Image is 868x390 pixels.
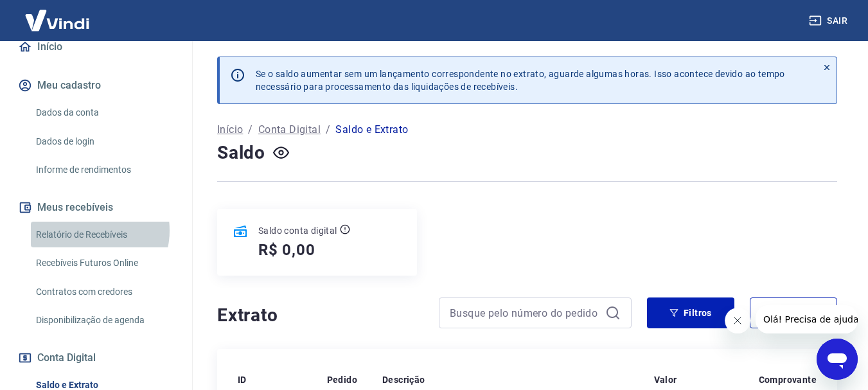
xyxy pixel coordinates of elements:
iframe: Botão para abrir a janela de mensagens [817,339,858,380]
p: Descrição [382,373,425,386]
p: / [326,122,330,137]
a: Contratos com credores [31,279,177,305]
p: Se o saldo aumentar sem um lançamento correspondente no extrato, aguarde algumas horas. Isso acon... [256,67,785,93]
iframe: Fechar mensagem [725,308,750,333]
a: Início [217,122,243,137]
p: Pedido [327,373,357,386]
span: Olá! Precisa de ajuda? [8,9,108,19]
a: Relatório de Recebíveis [31,222,177,248]
h5: R$ 0,00 [258,240,315,260]
button: Meus recebíveis [15,193,177,222]
p: Comprovante [759,373,817,386]
a: Dados de login [31,129,177,155]
a: Conta Digital [258,122,321,137]
button: Conta Digital [15,344,177,372]
h4: Saldo [217,140,265,166]
p: ID [238,373,247,386]
p: Valor [654,373,677,386]
img: Vindi [15,1,99,40]
a: Início [15,33,177,61]
input: Busque pelo número do pedido [450,303,600,323]
button: Meu cadastro [15,71,177,100]
button: Filtros [647,297,734,328]
h4: Extrato [217,303,423,328]
a: Recebíveis Futuros Online [31,250,177,276]
a: Dados da conta [31,100,177,126]
button: Sair [806,9,853,33]
a: Informe de rendimentos [31,157,177,183]
a: Disponibilização de agenda [31,307,177,333]
p: Saldo e Extrato [335,122,408,137]
p: Saldo conta digital [258,224,337,237]
iframe: Mensagem da empresa [756,305,858,333]
button: Exportar [750,297,837,328]
p: / [248,122,252,137]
